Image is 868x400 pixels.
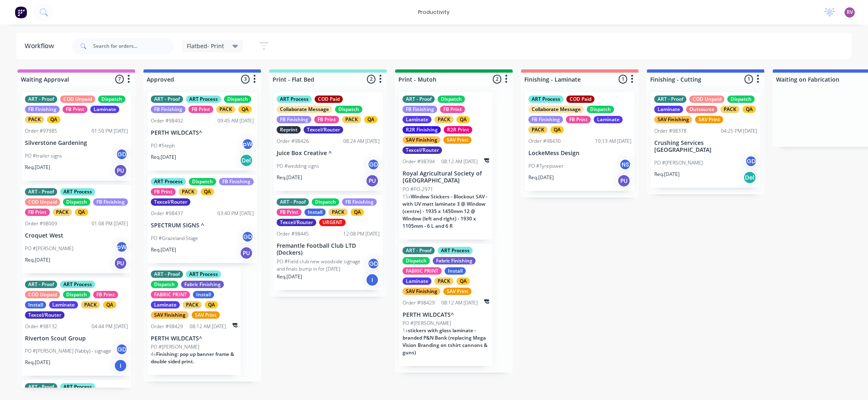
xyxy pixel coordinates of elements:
div: Texcel/Router [304,126,343,133]
p: Fremantle Football Club LTD (Dockers) [277,242,380,256]
div: FABRIC PRINT [403,267,442,275]
div: Laminate [403,278,432,285]
div: Collaborate Message [528,106,584,113]
div: Texcel/Router [151,198,190,206]
p: PO #Tyrepower [528,162,564,170]
div: I [114,359,127,372]
div: QA [351,209,364,216]
div: ART - ProofART ProcessDispatchFabric FinishingFABRIC PRINTInstallLaminatePACKQASAV FinishingSAV P... [399,244,492,367]
div: Dispatch [335,106,362,113]
p: Royal Agricultural Society of [GEOGRAPHIC_DATA] [403,170,489,184]
p: PO #trailer signs [25,152,62,160]
div: COD Paid [315,96,343,103]
input: Search for orders... [93,38,174,54]
p: Riverton Scout Group [25,335,128,342]
div: 01:50 PM [DATE] [92,127,128,135]
p: Silverstone Gardening [25,140,128,147]
div: ART Process [60,281,95,288]
p: PO #wedding signs [277,162,319,170]
div: ART Process [60,383,95,391]
div: ART ProcessCOD PaidCollaborate MessageDispatchFB FinishingFB PrintPACKQAReprintTexcel/RouterOrder... [273,92,383,191]
div: FB Finishing [528,116,563,123]
p: Req. [DATE] [25,256,50,264]
span: Finishing: pop up banner frame & double sided print. [151,351,234,365]
div: URGENT [319,219,346,226]
div: FB Finishing [219,178,254,185]
div: FB Finishing [93,198,128,206]
div: Dispatch [403,257,430,264]
div: 08:12 AM [DATE] [441,299,478,307]
div: 08:24 AM [DATE] [343,138,380,145]
div: Order #98426 [277,138,309,145]
div: QA [456,116,470,123]
div: ART - ProofART ProcessDispatchFB FinishingFB PrintPACKQAOrder #9840209:45 AM [DATE]PERTH WILDCATS... [148,92,257,171]
p: Croquet West [25,232,128,239]
div: Dispatch [312,198,339,206]
div: PACK [434,278,454,285]
div: COD Unpaid [25,291,60,298]
div: Del [240,154,253,167]
div: Texcel/Router [25,311,65,319]
div: PACK [179,188,198,196]
div: Laminate [49,301,78,309]
img: Factory [15,6,27,18]
div: Laminate [654,106,683,113]
div: Workflow [25,41,58,51]
div: SAV Finishing [403,288,441,295]
div: ART Process [186,96,221,103]
div: ART - ProofCOD UnpaidDispatchFB FinishingFB PrintLaminatePACKQAOrder #9798501:50 PM [DATE]Silvers... [22,92,131,181]
div: FB Print [277,209,302,216]
div: Order #98429 [151,323,183,330]
div: Order #98378 [654,127,687,135]
p: PERTH WILDCATS^ [403,311,489,318]
p: PO #[PERSON_NAME] [151,343,199,351]
div: FABRIC PRINT [151,291,190,298]
div: Order #98402 [151,117,183,124]
div: PACK [216,106,235,113]
span: Flatbed- Print [187,42,224,50]
p: PO #[PERSON_NAME] (Yabby) - signage [25,347,111,355]
div: Laminate [594,116,623,123]
p: Req. [DATE] [25,164,50,171]
div: ART - ProofCOD UnpaidDispatchLaminateOutsourcePACKQASAV FinishingSAV PrintOrder #9837804:25 PM [D... [651,92,761,188]
div: COD Paid [566,96,595,103]
div: PU [114,164,127,177]
div: 10:13 AM [DATE] [595,138,631,145]
div: ART - Proof [25,188,57,196]
div: FB Finishing [403,106,437,113]
div: Dispatch [438,96,465,103]
div: 03:40 PM [DATE] [217,210,254,217]
div: ART - Proof [403,247,435,254]
div: COD Unpaid [25,198,60,206]
div: ART - Proof [403,96,435,103]
div: PACK [25,116,44,123]
div: 12:08 PM [DATE] [343,230,380,238]
div: SAV Finishing [654,116,692,123]
div: Dispatch [224,96,251,103]
div: ART - Proof [25,281,57,288]
div: COD Unpaid [689,96,725,103]
div: ART ProcessCOD PaidCollaborate MessageDispatchFB FinishingFB PrintLaminatePACKQAOrder #9843010:13... [525,92,635,191]
p: Req. [DATE] [151,246,176,253]
div: R2R Finishing [403,126,441,133]
div: 08:12 AM [DATE] [441,158,478,165]
div: 08:12 AM [DATE] [190,323,226,330]
div: Fabric Finishing [433,257,476,264]
p: Req. [DATE] [654,171,680,178]
div: QA [743,106,756,113]
div: pW [242,138,254,150]
div: Order #98394 [403,158,435,165]
span: 1 x [403,327,408,334]
div: ART - Proof [25,383,57,391]
span: 4 x [151,351,156,358]
div: ART - ProofDispatchFB FinishingFB PrintInstallPACKQATexcel/RouterURGENTOrder #9844512:08 PM [DATE... [273,195,383,291]
div: NS [619,158,631,171]
div: ART - Proof [277,198,309,206]
div: ART - ProofART ProcessCOD UnpaidDispatchFB PrintInstallLaminatePACKQATexcel/RouterOrder #9813204:... [22,278,131,376]
div: Dispatch [151,281,178,288]
div: ART - ProofART ProcessDispatchFabric FinishingFABRIC PRINTInstallLaminatePACKQASAV FinishingSAV P... [148,267,241,376]
div: QA [456,278,470,285]
div: GD [367,158,380,171]
div: Fabric Finishing [181,281,224,288]
div: PACK [329,209,348,216]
